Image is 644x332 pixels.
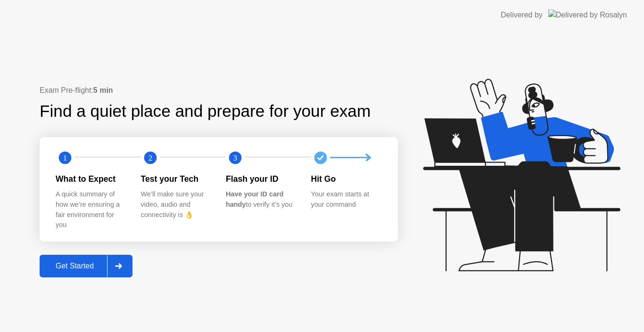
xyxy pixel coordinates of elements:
div: Flash your ID [226,173,296,185]
text: 3 [233,154,237,162]
div: Your exam starts at your command [311,189,381,210]
b: 5 min [93,86,113,94]
div: Find a quiet place and prepare for your exam [40,99,372,124]
div: A quick summary of how we’re ensuring a fair environment for you [56,189,126,230]
div: to verify it’s you [226,189,296,210]
b: Have your ID card handy [226,190,283,208]
div: Hit Go [311,173,381,185]
text: 2 [148,154,152,162]
button: Get Started [40,255,132,277]
div: Exam Pre-flight: [40,85,398,96]
div: Delivered by [501,9,543,21]
div: Test your Tech [141,173,211,185]
div: Get Started [42,262,107,270]
div: We’ll make sure your video, audio and connectivity is 👌 [141,189,211,220]
img: Delivered by Rosalyn [548,9,627,20]
text: 1 [63,154,67,162]
div: What to Expect [56,173,126,185]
